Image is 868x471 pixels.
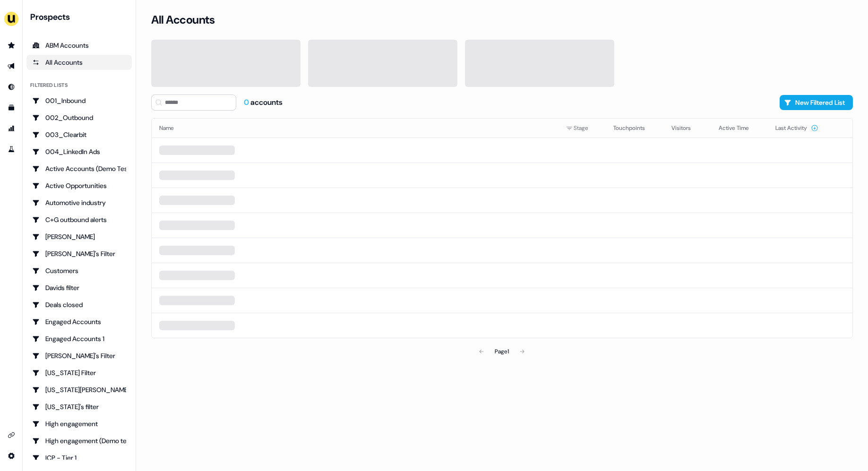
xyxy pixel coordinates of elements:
a: Go to High engagement (Demo testing) [26,433,132,448]
th: Name [152,119,559,137]
a: Go to Deals closed [26,297,132,312]
div: Active Accounts (Demo Test) [32,164,126,173]
div: Customers [32,266,126,275]
div: C+G outbound alerts [32,215,126,224]
button: Last Activity [775,120,818,137]
a: Go to Charlotte Stone [26,229,132,244]
a: Go to 001_Inbound [26,93,132,108]
a: Go to Inbound [4,79,19,94]
div: All Accounts [32,58,126,67]
div: [PERSON_NAME]'s Filter [32,249,126,258]
div: Prospects [30,11,132,23]
div: Engaged Accounts [32,317,126,326]
div: High engagement [32,419,126,428]
div: High engagement (Demo testing) [32,436,126,445]
div: [US_STATE] Filter [32,368,126,377]
div: Filtered lists [30,81,68,89]
a: Go to 004_LinkedIn Ads [26,144,132,159]
button: New Filtered List [780,95,853,110]
a: Go to Davids filter [26,280,132,295]
div: accounts [244,97,283,108]
a: ABM Accounts [26,38,132,53]
div: Stage [566,123,598,133]
div: 001_Inbound [32,96,126,105]
a: Go to templates [4,100,19,115]
a: Go to ICP - Tier 1 [26,450,132,465]
div: 004_LinkedIn Ads [32,147,126,156]
div: [PERSON_NAME] [32,232,126,241]
a: Go to outbound experience [4,59,19,74]
a: Go to Automotive industry [26,195,132,210]
button: Touchpoints [613,120,656,137]
a: Go to Georgia Filter [26,365,132,380]
a: Go to Engaged Accounts [26,314,132,329]
a: Go to attribution [4,121,19,136]
h3: All Accounts [151,13,215,27]
div: 002_Outbound [32,113,126,122]
a: Go to 003_Clearbit [26,127,132,142]
div: Automotive industry [32,198,126,207]
a: Go to Georgia's filter [26,399,132,414]
div: ABM Accounts [32,41,126,50]
a: Go to Geneviève's Filter [26,348,132,363]
div: Davids filter [32,283,126,292]
a: Go to experiments [4,142,19,157]
a: Go to Active Opportunities [26,178,132,193]
a: Go to Engaged Accounts 1 [26,331,132,346]
a: Go to Charlotte's Filter [26,246,132,261]
button: Visitors [671,120,702,137]
div: [US_STATE]'s filter [32,402,126,411]
div: Deals closed [32,300,126,309]
a: All accounts [26,55,132,70]
a: Go to Active Accounts (Demo Test) [26,161,132,176]
div: 003_Clearbit [32,130,126,139]
a: Go to C+G outbound alerts [26,212,132,227]
div: Page 1 [495,347,509,356]
a: Go to prospects [4,38,19,53]
div: ICP - Tier 1 [32,453,126,462]
a: Go to integrations [4,448,19,463]
a: Go to High engagement [26,416,132,431]
a: Go to 002_Outbound [26,110,132,125]
a: Go to integrations [4,428,19,443]
div: [US_STATE][PERSON_NAME] [32,385,126,394]
a: Go to Georgia Slack [26,382,132,397]
div: [PERSON_NAME]'s Filter [32,351,126,360]
button: Active Time [719,120,760,137]
a: Go to Customers [26,263,132,278]
div: Active Opportunities [32,181,126,190]
span: 0 [244,97,250,107]
div: Engaged Accounts 1 [32,334,126,343]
